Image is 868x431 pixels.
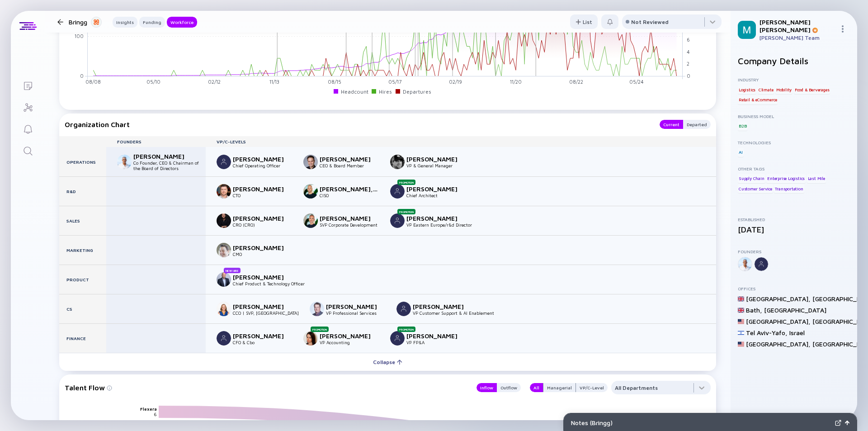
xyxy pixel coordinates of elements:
div: List [570,15,598,29]
button: Insights [113,17,137,28]
div: [PERSON_NAME] [233,155,292,163]
div: Insights [113,18,137,27]
h2: Company Details [738,56,850,66]
tspan: 02/19 [449,79,462,85]
img: David Parry picture [217,155,231,169]
div: [PERSON_NAME] [413,303,472,310]
button: List [570,14,598,29]
a: Investor Map [11,96,45,118]
div: VP Eastern Europe/r&d Director [406,222,472,227]
tspan: 2 [687,61,689,66]
div: Mobility [775,85,793,94]
text: Flexera [140,406,157,412]
div: VP Accounting [320,340,379,345]
tspan: 08/15 [328,79,341,85]
img: Serge Lazimi picture [303,213,318,228]
button: VP/C-Level [576,383,608,392]
div: Sales [59,206,106,235]
tspan: 02/12 [208,79,221,85]
div: Bringg [69,16,102,28]
div: Finance [59,324,106,353]
tspan: 100 [75,33,84,39]
img: Israel Flag [738,330,744,336]
button: Funding [139,17,165,28]
div: Marketing [59,236,106,265]
div: New Hire [224,268,241,273]
div: Product [59,265,106,294]
img: Ryan Morel picture [217,243,231,257]
div: Israel [789,329,805,336]
img: Ryan Leigh picture [217,184,231,199]
div: Outflow [497,383,521,392]
div: [PERSON_NAME] [406,332,466,340]
div: SVP Corporate Development [320,222,379,227]
div: VP & General Manager [406,163,466,168]
div: Transportation [774,184,804,193]
img: United Kingdom Flag [738,307,744,313]
button: Current [660,120,683,129]
div: R&D [59,177,106,206]
div: CCO | SVP, [GEOGRAPHIC_DATA] [233,310,299,316]
div: [PERSON_NAME], CISSP, CDPSE [320,185,379,193]
img: Ziv Guterman, CISSP, CDPSE picture [303,184,318,199]
div: Logistics [738,85,756,94]
img: Cristina Hall picture [217,302,231,316]
tspan: 6 [687,37,690,43]
div: Workforce [167,18,197,27]
div: Founders [738,249,850,254]
div: CTO [233,193,292,198]
button: Inflow [476,383,497,392]
div: Promotion [397,180,415,185]
img: Menu [839,25,846,33]
div: [PERSON_NAME] [406,185,466,193]
div: Enterprise Logistics [766,174,806,183]
div: Tel Aviv-Yafo , [746,329,788,336]
div: CRO (CRO) [233,222,292,227]
div: Collapse [368,355,408,369]
img: Yishay Schwerd picture [217,272,231,287]
img: Nurit Reder picture [217,331,231,346]
img: Adrian G. picture [217,213,231,228]
div: Established [738,217,850,222]
div: Industry [738,77,850,82]
div: Other Tags [738,166,850,171]
div: Food & Berverages [794,85,830,94]
div: VP FP&A [406,340,466,345]
div: [PERSON_NAME] [326,303,386,310]
text: 6 [154,412,157,417]
div: Retail & eCommerce [738,95,778,104]
div: CS [59,294,106,323]
button: All [530,383,543,392]
div: Climate [758,85,774,94]
div: Not Reviewed [631,19,669,25]
tspan: 11/20 [510,79,522,85]
img: Open Notes [845,421,849,425]
div: Technologies [738,140,850,145]
tspan: 08/22 [569,79,583,85]
div: Promotion [311,327,329,332]
img: Cara Ibbotson picture [390,331,405,346]
tspan: 05/10 [146,79,160,85]
div: Customer Service [738,184,773,193]
tspan: 0 [80,73,84,79]
div: [GEOGRAPHIC_DATA] , [746,340,811,348]
div: VP/C-Levels [206,139,716,144]
a: Reminders [11,118,45,139]
div: VP Customer Support & AI Enablement [413,310,494,316]
tspan: 05/17 [388,79,401,85]
div: [PERSON_NAME] [PERSON_NAME] [759,18,835,33]
div: [PERSON_NAME] [233,332,292,340]
div: [GEOGRAPHIC_DATA] , [746,317,811,325]
div: VP Professional Services [326,310,386,316]
img: Guy Bloch picture [303,155,318,169]
div: [PERSON_NAME] [320,214,379,222]
div: [PERSON_NAME] [233,244,292,251]
div: AI [738,148,744,157]
tspan: 0 [687,73,690,79]
img: Ivan Matvieiev picture [390,213,405,228]
button: Managerial [543,383,576,392]
div: Organization Chart [65,120,651,129]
